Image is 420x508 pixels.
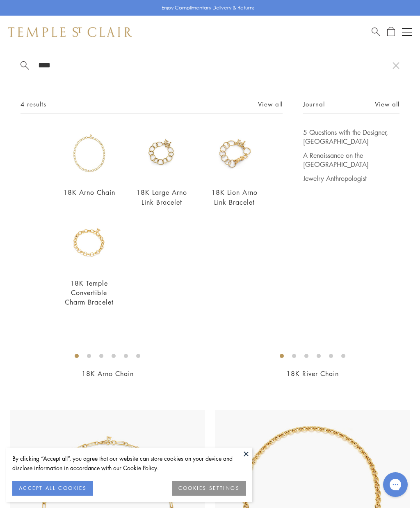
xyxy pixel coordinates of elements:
iframe: Gorgias live chat messenger [379,469,412,500]
button: ACCEPT ALL COOKIES [12,481,93,496]
button: Open navigation [402,27,412,37]
a: 18K Large Arno Link Bracelet [136,188,187,206]
a: Jewelry Anthropologist [303,174,399,183]
img: 18K Temple Convertible Charm Bracelet [63,218,115,270]
span: 4 results [21,99,46,109]
a: View all [258,99,283,109]
a: 5 Questions with the Designer, [GEOGRAPHIC_DATA] [303,128,399,146]
a: 18K Temple Convertible Charm Bracelet [65,279,114,307]
img: 18K Lion Arno Link Bracelet [208,128,260,180]
button: COOKIES SETTINGS [172,481,246,496]
a: 18K Arno Chain [63,188,115,197]
img: 18K Large Arno Link Bracelet [136,128,188,180]
a: 18K River Chain [286,369,339,378]
a: 18K Arno Chain [82,369,134,378]
a: A Renaissance on the [GEOGRAPHIC_DATA] [303,151,399,169]
img: Temple St. Clair [8,27,132,37]
div: By clicking “Accept all”, you agree that our website can store cookies on your device and disclos... [12,454,246,473]
p: Enjoy Complimentary Delivery & Returns [162,4,255,12]
a: Open Shopping Bag [387,27,395,37]
a: Search [372,27,380,37]
a: View all [375,99,399,109]
img: N88810-ARNO18 [63,128,115,180]
a: 18K Lion Arno Link Bracelet [211,188,258,206]
span: Journal [303,99,325,109]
